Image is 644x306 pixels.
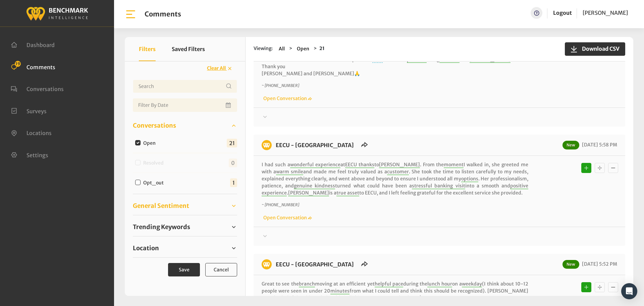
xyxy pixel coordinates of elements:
[133,201,237,211] a: General Sentiment
[139,37,156,61] button: Filters
[276,169,303,175] span: warm smile
[141,179,169,186] label: Opt_out
[26,63,55,70] span: Comments
[262,202,299,207] i: ~ [PHONE_NUMBER]
[26,86,64,92] span: Conversations
[133,98,237,112] input: Date range input field
[135,140,141,145] input: Open
[262,183,528,196] span: positive experience
[583,9,628,16] span: [PERSON_NAME]
[168,263,200,276] button: Save
[205,263,237,276] button: Cancel
[373,295,393,301] span: accounts
[272,259,358,269] h6: EECU - Clovis Old Town
[133,243,237,253] a: Location
[15,61,21,67] span: 19
[277,45,287,53] button: All
[553,9,572,16] a: Logout
[580,261,617,267] span: [DATE] 5:52 PM
[262,83,299,88] i: ~ [PHONE_NUMBER]
[207,65,226,71] span: Clear All
[172,37,205,61] button: Saved Filters
[553,7,572,19] a: Logout
[621,283,637,299] div: Open Intercom Messenger
[135,180,141,185] input: Opt_out
[133,121,237,131] a: Conversations
[372,56,383,63] span: ease
[470,56,511,63] span: [PERSON_NAME]
[262,140,272,150] img: benchmark
[345,162,374,168] span: EECU thanks
[583,7,628,19] a: [PERSON_NAME]
[272,140,358,150] h6: EECU - Porterville
[26,107,47,114] span: Surveys
[578,45,620,53] span: Download CSV
[203,62,237,74] button: Clear All
[133,244,159,253] span: Location
[262,161,528,196] p: I had such a at to . From the I walked in, she greeted me with a and made me feel truly valued as...
[26,130,52,136] span: Locations
[427,281,452,287] span: lunch hour
[379,162,420,168] span: [PERSON_NAME]
[229,159,237,167] span: 0
[330,288,350,294] span: minutes
[580,161,620,175] div: Basic example
[125,8,137,20] img: bar
[11,151,48,158] a: Settings
[407,56,427,63] span: pleasure
[290,162,340,168] span: wonderful experience
[133,121,176,130] span: Conversations
[227,139,237,147] span: 21
[133,201,189,210] span: General Sentiment
[11,41,55,48] a: Dashboard
[580,142,617,148] span: [DATE] 5:58 PM
[262,95,312,101] a: Open Conversation
[11,107,47,114] a: Surveys
[26,42,55,48] span: Dashboard
[295,45,311,53] button: Open
[319,45,325,51] strong: 21
[387,169,409,175] span: customer
[133,222,237,232] a: Trending Keywords
[230,178,237,187] span: 1
[412,183,465,189] span: stressful banking visit
[254,45,273,53] span: Viewing:
[462,281,482,287] span: weekday
[11,85,64,92] a: Conversations
[565,42,625,56] button: Download CSV
[262,280,528,302] p: Great to see the moving at an efficient yet during the on a (I think about 10-12 people were seen...
[336,190,359,196] span: true asset
[141,140,161,147] label: Open
[262,215,312,221] a: Open Conversation
[444,162,464,168] span: moment
[11,129,52,136] a: Locations
[276,261,354,268] a: EECU - [GEOGRAPHIC_DATA]
[141,160,169,167] label: Resolved
[375,281,403,287] span: helpful pace
[562,141,579,149] span: New
[276,142,354,148] a: EECU - [GEOGRAPHIC_DATA]
[11,63,55,70] a: Comments 19
[133,222,190,231] span: Trending Keywords
[562,260,579,269] span: New
[224,98,233,112] button: Open Calendar
[294,183,335,189] span: genuine kindness
[439,56,460,63] span: business
[288,190,329,196] span: [PERSON_NAME]
[262,259,272,269] img: benchmark
[133,80,237,93] input: Username
[299,281,315,287] span: branch
[461,176,478,182] span: options
[145,10,181,18] h1: Comments
[580,280,620,294] div: Basic example
[26,5,88,21] img: benchmark
[26,151,48,158] span: Settings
